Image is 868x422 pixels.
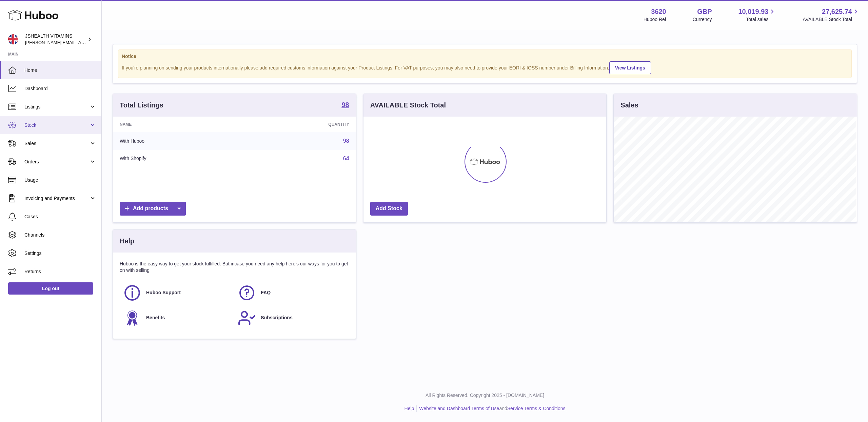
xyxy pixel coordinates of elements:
[24,122,89,128] span: Stock
[25,33,86,46] div: JSHEALTH VITAMINS
[343,156,349,161] a: 64
[738,7,776,23] a: 10,019.93 Total sales
[693,16,712,23] div: Currency
[122,53,848,60] strong: Notice
[24,67,96,74] span: Home
[123,309,231,327] a: Benefits
[24,104,89,110] span: Listings
[113,132,244,150] td: With Huboo
[24,159,89,165] span: Orders
[738,7,768,16] span: 10,019.93
[697,7,712,16] strong: GBP
[120,101,163,110] h3: Total Listings
[8,34,18,44] img: francesca@jshealthvitamins.com
[644,16,666,23] div: Huboo Ref
[113,150,244,167] td: With Shopify
[122,60,848,74] div: If you're planning on sending your products internationally please add required customs informati...
[746,16,776,23] span: Total sales
[370,101,446,110] h3: AVAILABLE Stock Total
[507,406,566,411] a: Service Terms & Conditions
[238,309,346,327] a: Subscriptions
[261,315,292,321] span: Subscriptions
[370,202,408,216] a: Add Stock
[341,101,349,109] a: 98
[822,7,852,16] span: 27,625.74
[244,117,356,132] th: Quantity
[419,406,499,411] a: Website and Dashboard Terms of Use
[405,406,414,411] a: Help
[620,101,638,110] h3: Sales
[343,138,349,144] a: 98
[146,315,165,321] span: Benefits
[803,7,860,23] a: 27,625.74 AVAILABLE Stock Total
[341,101,349,108] strong: 98
[417,405,565,412] li: and
[123,284,231,302] a: Huboo Support
[24,85,96,92] span: Dashboard
[24,250,96,257] span: Settings
[651,7,666,16] strong: 3620
[261,289,271,296] span: FAQ
[24,140,89,147] span: Sales
[25,40,136,45] span: [PERSON_NAME][EMAIL_ADDRESS][DOMAIN_NAME]
[24,177,96,183] span: Usage
[803,16,860,23] span: AVAILABLE Stock Total
[120,261,349,274] p: Huboo is the easy way to get your stock fulfilled. But incase you need any help here's our ways f...
[24,232,96,238] span: Channels
[120,237,134,246] h3: Help
[8,282,93,295] a: Log out
[24,268,96,275] span: Returns
[609,61,651,74] a: View Listings
[120,202,186,216] a: Add products
[146,289,181,296] span: Huboo Support
[107,392,863,399] p: All Rights Reserved. Copyright 2025 - [DOMAIN_NAME]
[24,195,89,202] span: Invoicing and Payments
[238,284,346,302] a: FAQ
[113,117,244,132] th: Name
[24,214,96,220] span: Cases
